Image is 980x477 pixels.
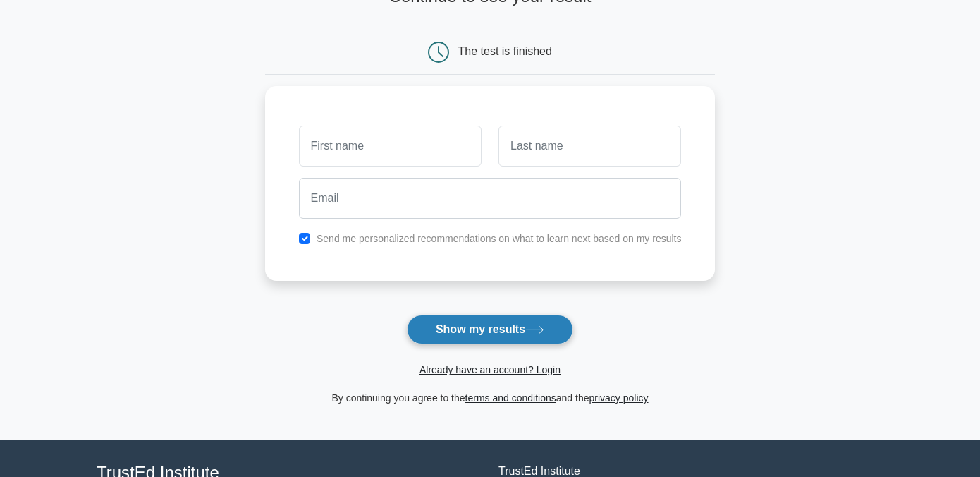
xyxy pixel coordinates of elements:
a: privacy policy [589,392,649,404]
a: Already have an account? Login [419,364,561,375]
input: Email [299,178,682,219]
div: The test is finished [458,45,552,57]
button: Show my results [407,315,573,344]
input: Last name [498,126,681,167]
label: Send me personalized recommendations on what to learn next based on my results [317,233,682,244]
input: First name [299,126,482,167]
a: terms and conditions [465,392,556,404]
div: By continuing you agree to the and the [257,390,724,406]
